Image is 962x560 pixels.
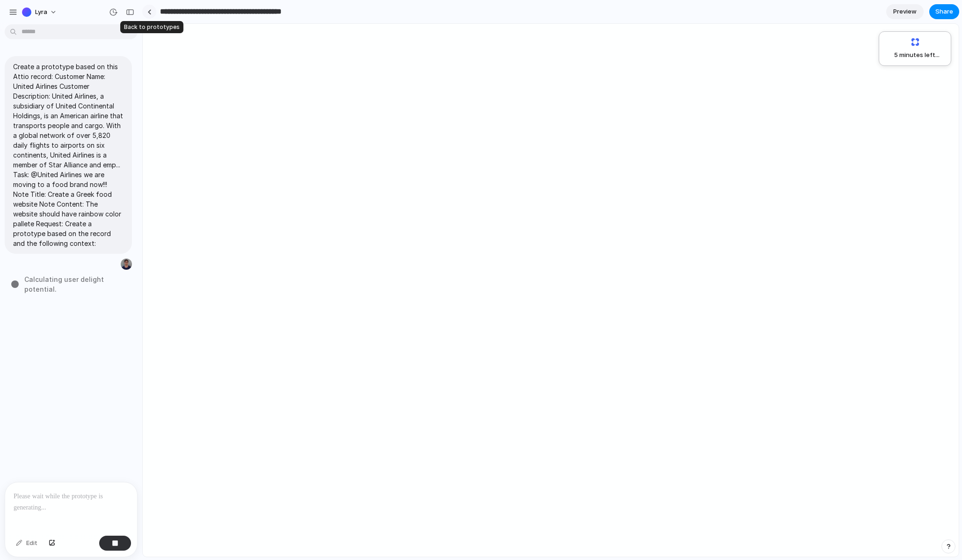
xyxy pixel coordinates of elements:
[13,62,124,248] p: Create a prototype based on this Attio record: Customer Name: United Airlines Customer Descriptio...
[886,4,924,19] a: Preview
[893,7,917,16] span: Preview
[929,4,959,19] button: Share
[35,7,47,17] span: Lyra
[24,274,137,294] span: Calculating user delight potential .
[120,21,183,33] div: Back to prototypes
[887,50,940,60] span: 5 minutes left ...
[18,5,62,20] button: Lyra
[935,7,953,16] span: Share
